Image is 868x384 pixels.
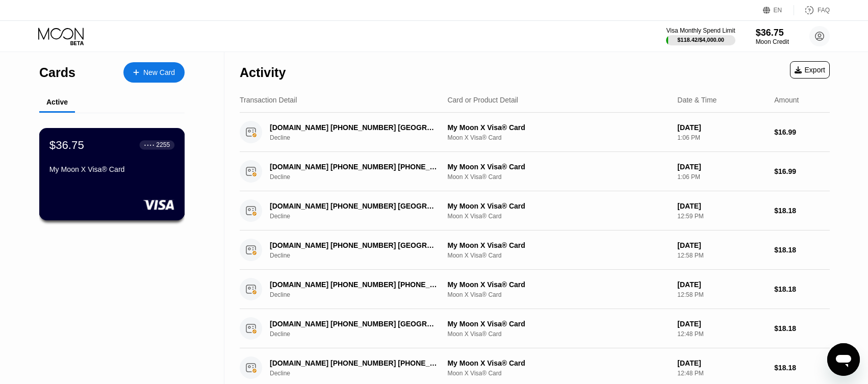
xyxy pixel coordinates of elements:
[677,291,766,298] div: 12:58 PM
[756,28,789,38] div: $36.75
[774,285,830,293] div: $18.18
[818,7,830,14] div: FAQ
[447,213,669,220] div: Moon X Visa® Card
[240,113,830,152] div: [DOMAIN_NAME] [PHONE_NUMBER] [GEOGRAPHIC_DATA][PERSON_NAME] [GEOGRAPHIC_DATA]DeclineMy Moon X Vis...
[49,138,84,151] div: $36.75
[447,202,669,210] div: My Moon X Visa® Card
[240,152,830,191] div: [DOMAIN_NAME] [PHONE_NUMBER] [PHONE_NUMBER] USDeclineMy Moon X Visa® CardMoon X Visa® Card[DATE]1...
[39,65,75,80] div: Cards
[756,38,789,45] div: Moon Credit
[447,320,669,328] div: My Moon X Visa® Card
[447,359,669,367] div: My Moon X Visa® Card
[774,96,799,104] div: Amount
[270,359,437,367] div: [DOMAIN_NAME] [PHONE_NUMBER] [PHONE_NUMBER] US
[143,68,175,77] div: New Card
[677,330,766,338] div: 12:48 PM
[447,370,669,377] div: Moon X Visa® Card
[447,291,669,298] div: Moon X Visa® Card
[677,37,724,43] div: $118.42 / $4,000.00
[774,246,830,254] div: $18.18
[49,165,174,173] div: My Moon X Visa® Card
[763,5,794,15] div: EN
[447,163,669,171] div: My Moon X Visa® Card
[240,309,830,348] div: [DOMAIN_NAME] [PHONE_NUMBER] [GEOGRAPHIC_DATA][PERSON_NAME] [GEOGRAPHIC_DATA]DeclineMy Moon X Vis...
[270,280,437,289] div: [DOMAIN_NAME] [PHONE_NUMBER] [PHONE_NUMBER] US
[447,96,518,104] div: Card or Product Detail
[677,280,766,289] div: [DATE]
[240,65,286,80] div: Activity
[270,370,449,377] div: Decline
[270,123,437,132] div: [DOMAIN_NAME] [PHONE_NUMBER] [GEOGRAPHIC_DATA][PERSON_NAME] [GEOGRAPHIC_DATA]
[46,98,68,106] div: Active
[270,163,437,171] div: [DOMAIN_NAME] [PHONE_NUMBER] [PHONE_NUMBER] US
[447,330,669,338] div: Moon X Visa® Card
[774,128,830,136] div: $16.99
[40,129,184,220] div: $36.75● ● ● ●2255My Moon X Visa® Card
[774,167,830,175] div: $16.99
[270,213,449,220] div: Decline
[270,252,449,259] div: Decline
[156,141,170,148] div: 2255
[795,66,825,74] div: Export
[827,343,860,376] iframe: Button to launch messaging window
[270,173,449,181] div: Decline
[677,123,766,132] div: [DATE]
[447,252,669,259] div: Moon X Visa® Card
[794,5,830,15] div: FAQ
[774,364,830,372] div: $18.18
[666,27,735,45] div: Visa Monthly Spend Limit$118.42/$4,000.00
[677,370,766,377] div: 12:48 PM
[677,320,766,328] div: [DATE]
[270,330,449,338] div: Decline
[447,173,669,181] div: Moon X Visa® Card
[677,96,717,104] div: Date & Time
[240,96,297,104] div: Transaction Detail
[677,202,766,210] div: [DATE]
[677,241,766,249] div: [DATE]
[240,191,830,231] div: [DOMAIN_NAME] [PHONE_NUMBER] [GEOGRAPHIC_DATA][PERSON_NAME] [GEOGRAPHIC_DATA]DeclineMy Moon X Vis...
[144,143,155,146] div: ● ● ● ●
[677,173,766,181] div: 1:06 PM
[774,207,830,215] div: $18.18
[677,213,766,220] div: 12:59 PM
[240,270,830,309] div: [DOMAIN_NAME] [PHONE_NUMBER] [PHONE_NUMBER] USDeclineMy Moon X Visa® CardMoon X Visa® Card[DATE]1...
[774,7,782,14] div: EN
[270,241,437,249] div: [DOMAIN_NAME] [PHONE_NUMBER] [GEOGRAPHIC_DATA][PERSON_NAME] [GEOGRAPHIC_DATA]
[270,202,437,210] div: [DOMAIN_NAME] [PHONE_NUMBER] [GEOGRAPHIC_DATA][PERSON_NAME] [GEOGRAPHIC_DATA]
[774,324,830,332] div: $18.18
[447,280,669,289] div: My Moon X Visa® Card
[677,359,766,367] div: [DATE]
[790,61,830,79] div: Export
[756,28,789,45] div: $36.75Moon Credit
[666,27,735,34] div: Visa Monthly Spend Limit
[677,163,766,171] div: [DATE]
[677,134,766,141] div: 1:06 PM
[447,123,669,132] div: My Moon X Visa® Card
[447,241,669,249] div: My Moon X Visa® Card
[123,62,185,83] div: New Card
[270,134,449,141] div: Decline
[677,252,766,259] div: 12:58 PM
[270,320,437,328] div: [DOMAIN_NAME] [PHONE_NUMBER] [GEOGRAPHIC_DATA][PERSON_NAME] [GEOGRAPHIC_DATA]
[240,231,830,270] div: [DOMAIN_NAME] [PHONE_NUMBER] [GEOGRAPHIC_DATA][PERSON_NAME] [GEOGRAPHIC_DATA]DeclineMy Moon X Vis...
[447,134,669,141] div: Moon X Visa® Card
[270,291,449,298] div: Decline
